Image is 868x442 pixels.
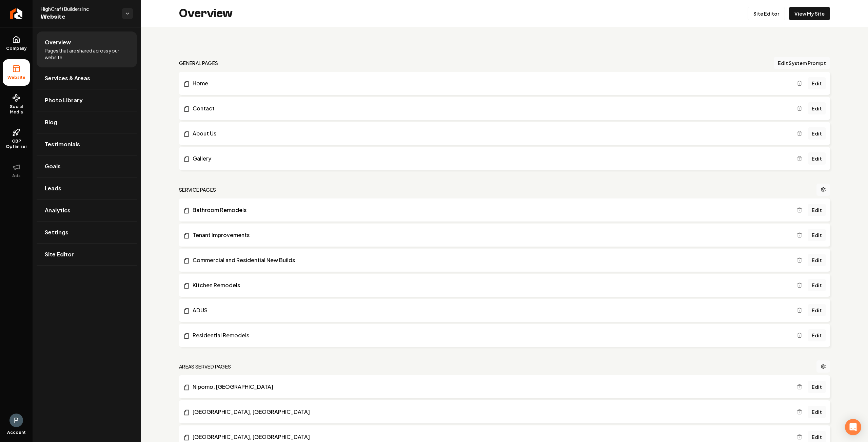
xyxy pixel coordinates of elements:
[789,7,830,20] a: View My Site
[3,46,29,51] span: Company
[808,204,826,216] a: Edit
[9,414,23,427] img: Paul Edwards
[9,173,23,178] span: Ads
[3,139,30,149] span: GBP Optimizer
[9,414,23,427] button: Open user button
[45,184,61,192] span: Leads
[808,229,826,241] a: Edit
[45,96,83,104] span: Photo Library
[37,111,137,133] a: Blog
[45,74,90,82] span: Services & Areas
[45,38,71,46] span: Overview
[183,408,797,416] a: [GEOGRAPHIC_DATA], [GEOGRAPHIC_DATA]
[3,30,30,57] a: Company
[808,254,826,266] a: Edit
[45,228,68,236] span: Settings
[183,231,797,239] a: Tenant Improvements
[41,12,117,22] span: Website
[845,419,861,435] div: Open Intercom Messenger
[183,206,797,214] a: Bathroom Remodels
[7,430,26,435] span: Account
[183,154,797,163] a: Gallery
[3,157,30,184] button: Ads
[41,5,117,12] span: HighCraft Builders Inc
[808,329,826,341] a: Edit
[179,186,216,193] h2: Service Pages
[183,104,797,112] a: Contact
[808,381,826,393] a: Edit
[37,177,137,199] a: Leads
[3,104,30,115] span: Social Media
[183,331,797,339] a: Residential Remodels
[183,306,797,314] a: ADUS
[10,8,23,19] img: Rebolt Logo
[45,162,61,170] span: Goals
[179,60,218,66] h2: general pages
[45,206,71,214] span: Analytics
[3,123,30,155] a: GBP Optimizer
[37,133,137,155] a: Testimonials
[183,79,797,87] a: Home
[183,383,797,391] a: Nipomo, [GEOGRAPHIC_DATA]
[183,281,797,289] a: Kitchen Remodels
[808,406,826,418] a: Edit
[808,279,826,291] a: Edit
[808,102,826,114] a: Edit
[37,89,137,111] a: Photo Library
[808,304,826,316] a: Edit
[37,244,137,265] a: Site Editor
[774,57,830,69] button: Edit System Prompt
[37,155,137,177] a: Goals
[37,199,137,221] a: Analytics
[3,88,30,120] a: Social Media
[5,75,28,80] span: Website
[45,118,57,126] span: Blog
[45,47,129,61] span: Pages that are shared across your website.
[808,127,826,140] a: Edit
[808,152,826,165] a: Edit
[183,433,797,441] a: [GEOGRAPHIC_DATA], [GEOGRAPHIC_DATA]
[179,363,231,370] h2: Areas Served Pages
[179,7,233,20] h2: Overview
[748,7,785,20] a: Site Editor
[37,67,137,89] a: Services & Areas
[45,140,80,148] span: Testimonials
[45,250,74,258] span: Site Editor
[183,256,797,264] a: Commercial and Residential New Builds
[183,129,797,138] a: About Us
[37,222,137,243] a: Settings
[808,77,826,89] a: Edit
